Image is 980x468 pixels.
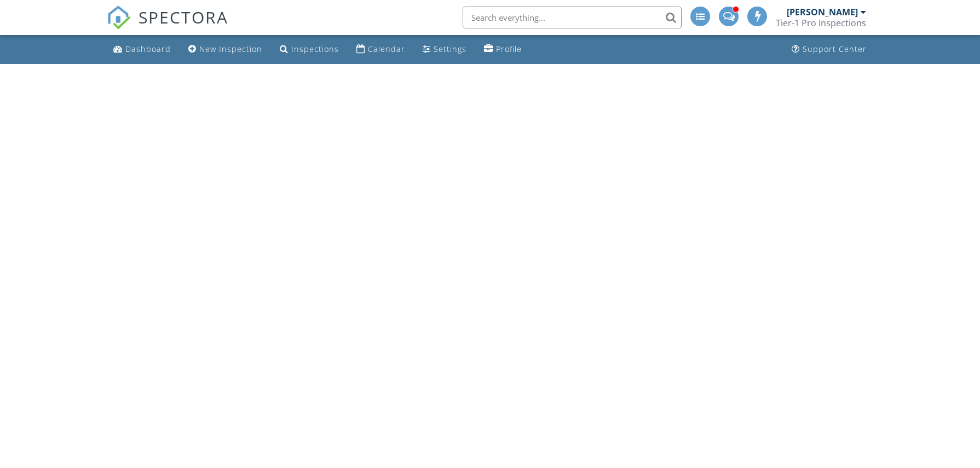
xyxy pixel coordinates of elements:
[418,39,471,60] a: Settings
[275,39,343,60] a: Inspections
[480,39,526,60] a: Profile
[291,44,339,54] div: Inspections
[139,5,228,28] span: SPECTORA
[125,44,171,54] div: Dashboard
[463,7,682,28] input: Search everything...
[352,39,410,60] a: Calendar
[368,44,405,54] div: Calendar
[776,17,866,28] div: Tier-1 Pro Inspections
[107,15,228,38] a: SPECTORA
[787,39,871,60] a: Support Center
[803,44,867,54] div: Support Center
[109,39,175,60] a: Dashboard
[496,44,522,54] div: Profile
[787,7,858,17] div: [PERSON_NAME]
[107,5,131,30] img: The Best Home Inspection Software - Spectora
[434,44,466,54] div: Settings
[199,44,262,54] div: New Inspection
[184,39,267,60] a: New Inspection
